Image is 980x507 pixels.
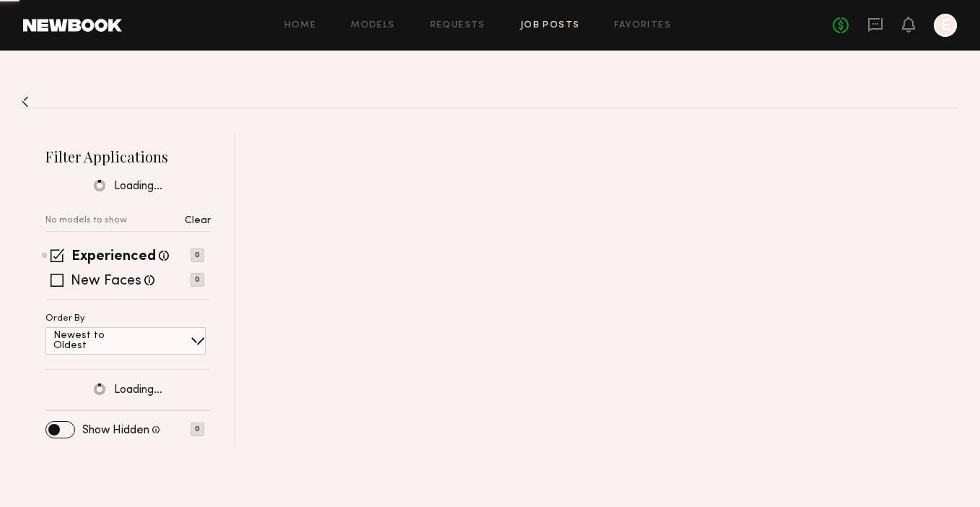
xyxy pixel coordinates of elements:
[53,331,139,351] p: Newest to Oldest
[45,147,211,166] h2: Filter Applications
[934,14,957,37] a: E
[71,250,156,264] label: Experienced
[114,181,162,193] span: Loading…
[191,422,204,436] p: 0
[71,274,141,289] label: New Faces
[45,216,127,225] p: No models to show
[185,216,211,226] p: Clear
[614,21,671,30] a: Favorites
[284,21,317,30] a: Home
[22,96,29,108] img: Back to previous page
[45,314,85,324] p: Order By
[520,21,580,30] a: Job Posts
[82,425,149,436] label: Show Hidden
[191,273,204,287] p: 0
[351,21,395,30] a: Models
[430,21,486,30] a: Requests
[191,248,204,262] p: 0
[114,384,162,396] span: Loading…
